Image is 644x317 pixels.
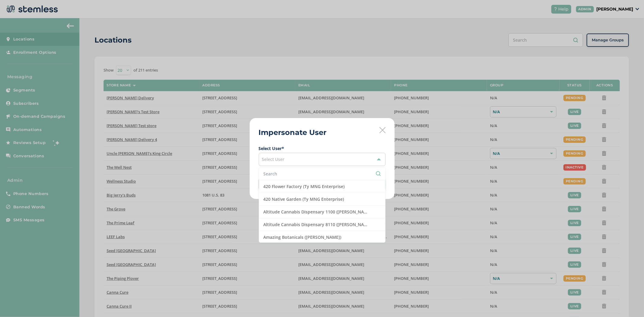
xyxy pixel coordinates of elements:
span: Select User [262,156,285,162]
h2: Impersonate User [259,127,327,138]
li: Amazing Botanicals ([PERSON_NAME]) [259,231,385,244]
li: Altitude Cannabis Dispensary 1100 ([PERSON_NAME]) [259,206,385,218]
li: 420 Flower Factory (Ty MNG Enterprise) [259,180,385,193]
iframe: Chat Widget [614,288,644,317]
li: 420 Native Garden (Ty MNG Enterprise) [259,193,385,206]
li: Altitude Cannabis Dispensary 8110 ([PERSON_NAME]) [259,218,385,231]
input: Search [264,171,381,177]
label: Select User [259,145,386,152]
